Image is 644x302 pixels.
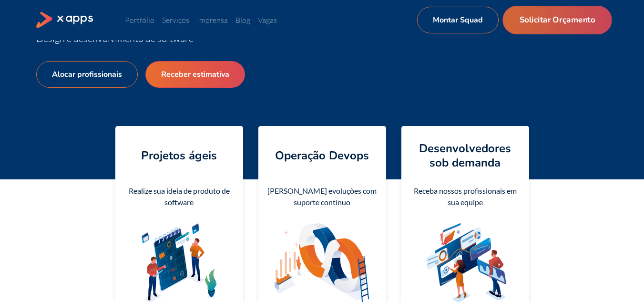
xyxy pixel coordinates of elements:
[258,15,277,25] a: Vagas
[125,15,154,25] a: Portfólio
[409,185,521,208] div: Receba nossos profissionais em sua equipe
[409,141,521,170] h4: Desenvolvedores sob demanda
[141,148,217,163] h4: Projetos ágeis
[162,15,189,25] a: Serviços
[235,15,250,25] a: Blog
[417,7,499,33] a: Montar Squad
[145,61,245,88] a: Receber estimativa
[123,185,235,208] div: Realize sua ideia de produto de software
[502,6,612,34] a: Solicitar Orçamento
[275,148,369,163] h4: Operação Devops
[36,61,138,88] a: Alocar profissionais
[36,32,194,44] span: Design e desenvolvimento de software
[266,185,378,208] div: [PERSON_NAME] evoluções com suporte contínuo
[197,15,228,25] a: Imprensa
